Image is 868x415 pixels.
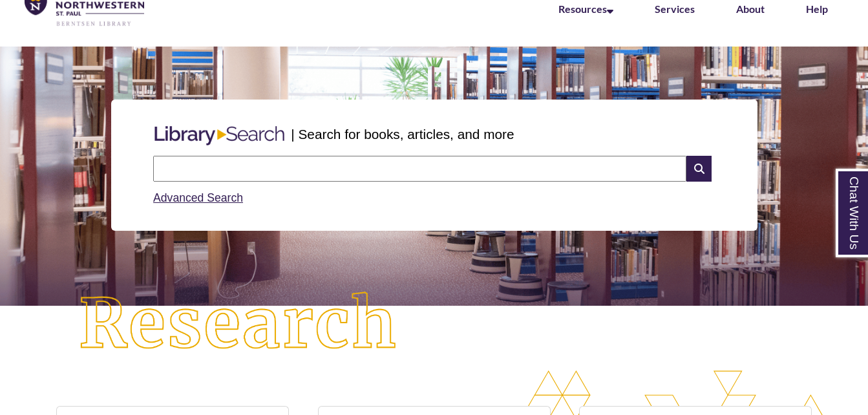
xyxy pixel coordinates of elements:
img: Libary Search [148,121,291,151]
a: Advanced Search [153,191,243,204]
a: Resources [558,3,613,15]
img: Research [43,257,434,392]
a: Help [806,3,828,15]
i: Search [686,156,711,182]
a: Services [655,3,695,15]
a: About [736,3,765,15]
p: | Search for books, articles, and more [291,124,514,144]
